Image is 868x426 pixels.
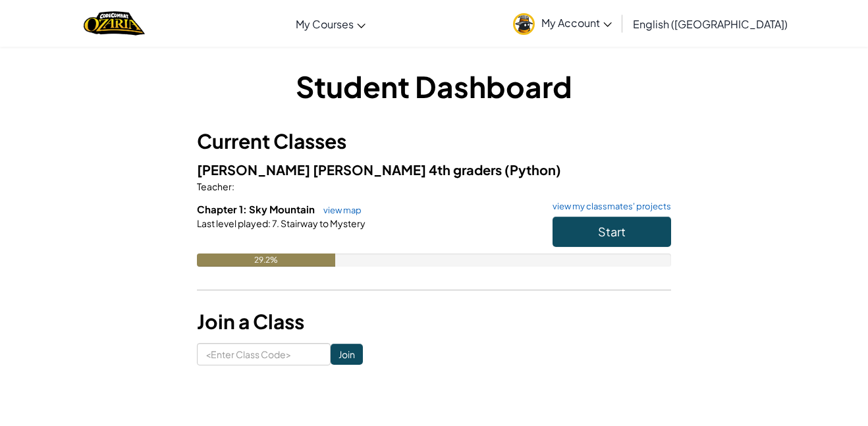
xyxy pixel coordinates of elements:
[513,13,535,35] img: avatar
[504,161,561,178] span: (Python)
[197,307,671,336] h3: Join a Class
[197,343,331,365] input: <Enter Class Code>
[546,202,671,211] a: view my classmates' projects
[553,217,671,247] button: Start
[541,16,612,30] span: My Account
[626,6,794,41] a: English ([GEOGRAPHIC_DATA])
[633,17,788,31] span: English ([GEOGRAPHIC_DATA])
[197,66,671,107] h1: Student Dashboard
[317,205,362,215] a: view map
[84,10,145,37] img: Home
[197,126,671,156] h3: Current Classes
[296,17,354,31] span: My Courses
[84,10,145,37] a: Ozaria by CodeCombat logo
[279,217,366,229] span: Stairway to Mystery
[232,180,234,192] span: :
[197,203,317,215] span: Chapter 1: Sky Mountain
[268,217,271,229] span: :
[197,217,268,229] span: Last level played
[197,253,335,267] div: 29.2%
[506,3,618,44] a: My Account
[197,161,504,178] span: [PERSON_NAME] [PERSON_NAME] 4th graders
[289,6,372,41] a: My Courses
[598,224,626,239] span: Start
[331,344,363,365] input: Join
[197,180,232,192] span: Teacher
[271,217,279,229] span: 7.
